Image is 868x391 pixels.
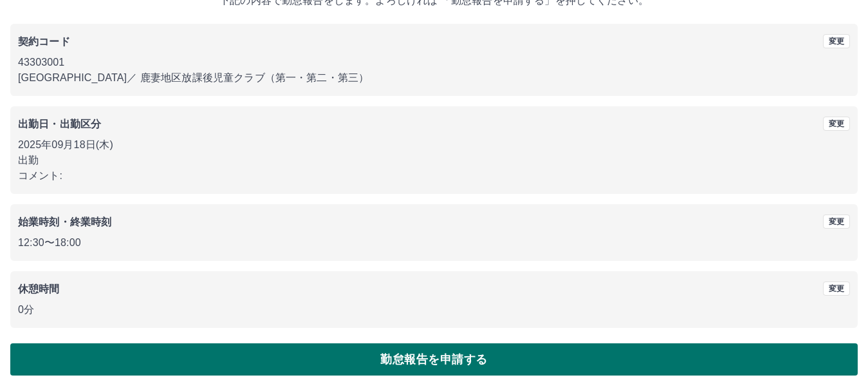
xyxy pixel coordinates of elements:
b: 始業時刻・終業時刻 [18,216,111,227]
button: 変更 [823,34,850,48]
p: 2025年09月18日(木) [18,137,850,153]
p: 43303001 [18,55,850,70]
b: 出勤日・出勤区分 [18,119,101,129]
p: コメント: [18,168,850,184]
b: 契約コード [18,36,70,47]
p: 12:30 〜 18:00 [18,235,850,251]
p: 出勤 [18,153,850,168]
button: 変更 [823,215,850,229]
p: 0分 [18,302,850,318]
button: 勤怠報告を申請する [10,343,858,376]
button: 変更 [823,117,850,131]
p: [GEOGRAPHIC_DATA] ／ 鹿妻地区放課後児童クラブ（第一・第二・第三） [18,70,850,86]
b: 休憩時間 [18,283,60,294]
button: 変更 [823,281,850,296]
